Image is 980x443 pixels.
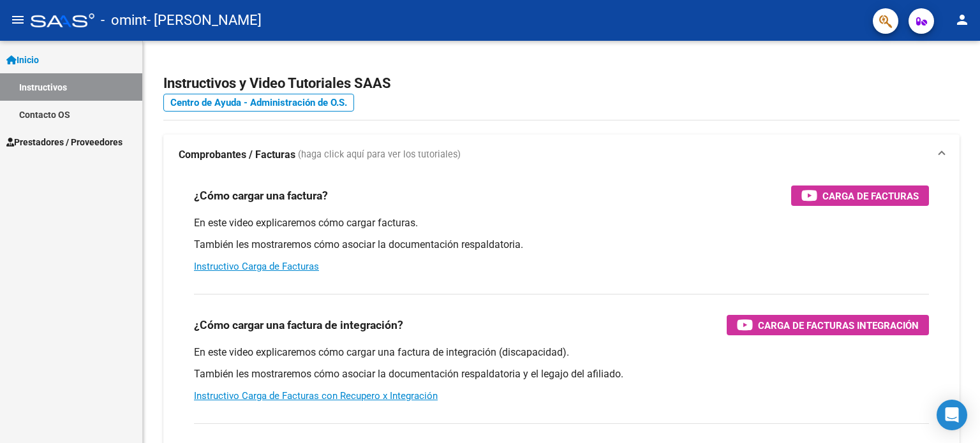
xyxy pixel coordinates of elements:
h2: Instructivos y Video Tutoriales SAAS [163,71,960,96]
h3: ¿Cómo cargar una factura de integración? [194,316,403,334]
span: Carga de Facturas Integración [758,317,919,333]
span: Carga de Facturas [822,188,919,204]
span: - [PERSON_NAME] [147,6,262,34]
button: Carga de Facturas [791,185,929,206]
mat-icon: menu [10,12,26,27]
mat-icon: person [954,12,970,27]
p: En este video explicaremos cómo cargar una factura de integración (discapacidad). [194,345,929,359]
span: Inicio [6,53,39,67]
h3: ¿Cómo cargar una factura? [194,187,328,205]
mat-expansion-panel-header: Comprobantes / Facturas (haga click aquí para ver los tutoriales) [163,134,960,175]
p: En este video explicaremos cómo cargar facturas. [194,216,929,230]
span: - omint [101,6,147,34]
div: Open Intercom Messenger [937,400,967,430]
p: También les mostraremos cómo asociar la documentación respaldatoria. [194,238,929,252]
strong: Comprobantes / Facturas [179,148,295,162]
a: Instructivo Carga de Facturas [194,261,319,272]
p: También les mostraremos cómo asociar la documentación respaldatoria y el legajo del afiliado. [194,367,929,381]
span: Prestadores / Proveedores [6,135,122,149]
span: (haga click aquí para ver los tutoriales) [298,148,461,162]
a: Centro de Ayuda - Administración de O.S. [163,94,354,112]
button: Carga de Facturas Integración [727,315,929,335]
a: Instructivo Carga de Facturas con Recupero x Integración [194,390,438,402]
